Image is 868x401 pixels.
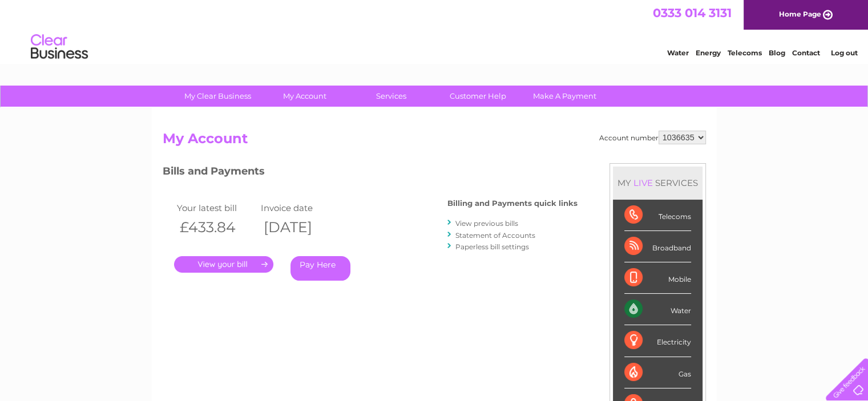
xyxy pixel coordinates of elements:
[624,325,691,357] div: Electricity
[518,86,612,107] a: Make A Payment
[653,6,732,20] a: 0333 014 3131
[171,86,265,107] a: My Clear Business
[163,131,706,152] h2: My Account
[455,219,518,228] a: View previous bills
[728,48,762,57] a: Telecoms
[163,163,578,183] h3: Bills and Payments
[165,6,704,55] div: Clear Business is a trading name of Verastar Limited (registered in [GEOGRAPHIC_DATA] No. 3667643...
[631,177,655,188] div: LIVE
[624,294,691,325] div: Water
[624,200,691,231] div: Telecoms
[624,357,691,388] div: Gas
[455,231,535,240] a: Statement of Accounts
[624,262,691,294] div: Mobile
[174,216,259,239] th: £433.84
[455,242,529,251] a: Paperless bill settings
[830,48,857,57] a: Log out
[290,256,350,281] a: Pay Here
[257,86,352,107] a: My Account
[174,256,273,273] a: .
[696,48,721,57] a: Energy
[447,199,578,208] h4: Billing and Payments quick links
[599,131,706,144] div: Account number
[258,216,342,239] th: [DATE]
[30,30,88,64] img: logo.png
[258,200,342,216] td: Invoice date
[769,48,785,57] a: Blog
[344,86,438,107] a: Services
[792,48,820,57] a: Contact
[624,231,691,262] div: Broadband
[667,48,689,57] a: Water
[613,167,703,199] div: MY SERVICES
[431,86,525,107] a: Customer Help
[174,200,259,216] td: Your latest bill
